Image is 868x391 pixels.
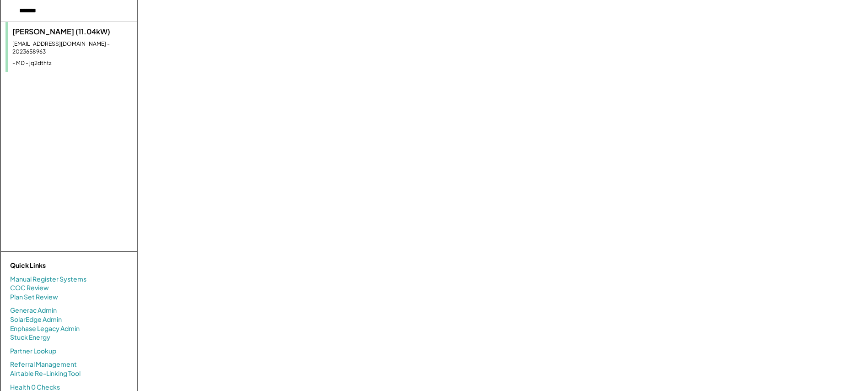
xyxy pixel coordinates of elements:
[10,315,62,324] a: SolarEdge Admin
[12,27,133,37] div: [PERSON_NAME] (11.04kW)
[12,40,133,56] div: [EMAIL_ADDRESS][DOMAIN_NAME] - 2023658963
[10,333,50,342] a: Stuck Energy
[10,261,102,270] div: Quick Links
[10,347,56,356] a: Partner Lookup
[10,360,77,369] a: Referral Management
[10,275,86,284] a: Manual Register Systems
[12,60,133,67] div: - MD - jq2dthtz
[10,283,49,293] a: COC Review
[10,324,80,333] a: Enphase Legacy Admin
[10,306,57,315] a: Generac Admin
[10,369,81,378] a: Airtable Re-Linking Tool
[10,293,58,302] a: Plan Set Review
